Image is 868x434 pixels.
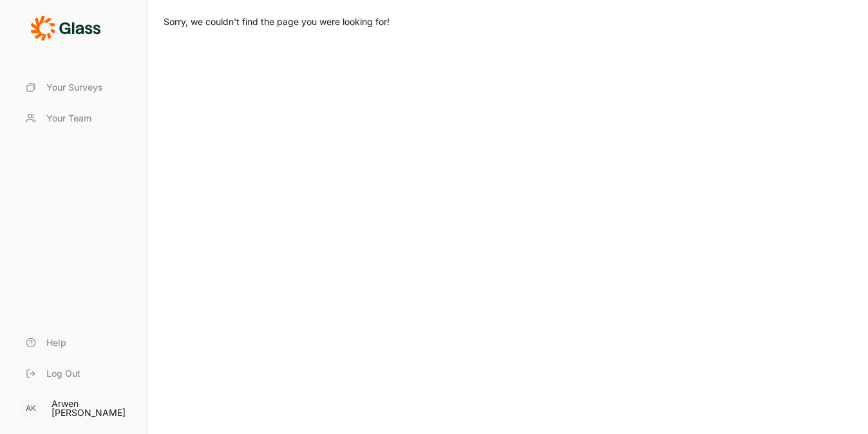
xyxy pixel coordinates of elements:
[46,81,103,94] span: Your Surveys
[46,367,80,380] span: Log Out
[46,336,66,349] span: Help
[52,399,132,417] div: Arwen [PERSON_NAME]
[21,398,41,419] div: AK
[46,112,91,125] span: Your Team
[164,15,853,28] p: Sorry, we couldn't find the page you were looking for!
